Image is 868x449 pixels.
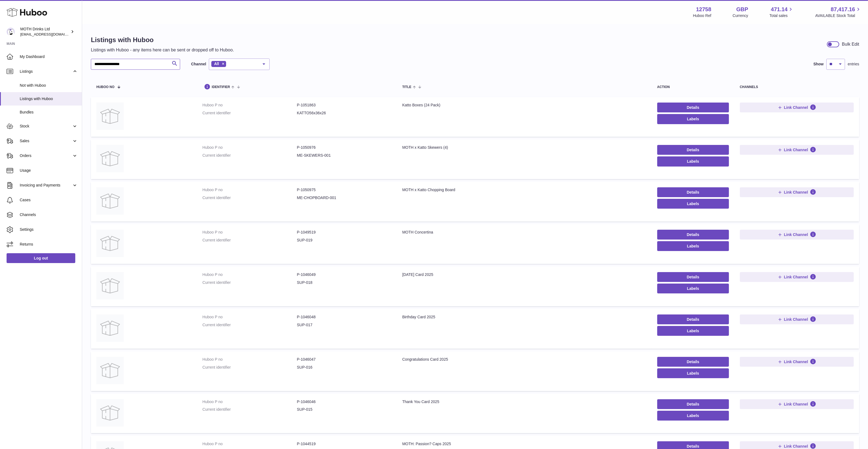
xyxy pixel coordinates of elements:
[402,441,646,447] div: MOTH: Passion? Caps 2025
[96,314,124,342] img: Birthday Card 2025
[203,441,297,447] dt: Huboo P no
[657,314,729,324] a: Details
[402,314,646,320] div: Birthday Card 2025
[657,272,729,282] a: Details
[96,145,124,172] img: MOTH x Katto Skewers (4)
[740,145,854,155] button: Link Channel
[96,357,124,384] img: Congratulations Card 2025
[784,444,808,449] span: Link Channel
[740,103,854,112] button: Link Channel
[203,407,297,412] dt: Current identifier
[657,326,729,336] button: Labels
[203,230,297,235] dt: Huboo P no
[297,399,391,404] dd: P-1046046
[657,357,729,367] a: Details
[203,103,297,108] dt: Huboo P no
[7,28,15,36] img: internalAdmin-12758@internal.huboo.com
[784,359,808,364] span: Link Channel
[297,280,391,285] dd: SUP-018
[297,187,391,193] dd: P-1050975
[96,230,124,257] img: MOTH Concertina
[696,6,711,13] strong: 12758
[297,314,391,320] dd: P-1046048
[297,238,391,243] dd: SUP-019
[203,357,297,362] dt: Huboo P no
[657,199,729,209] button: Labels
[657,284,729,293] button: Labels
[20,168,78,173] span: Usage
[20,138,72,144] span: Sales
[402,230,646,235] div: MOTH Concertina
[657,156,729,166] button: Labels
[297,322,391,328] dd: SUP-017
[740,187,854,197] button: Link Channel
[96,85,114,89] span: Huboo no
[91,36,234,44] h1: Listings with Huboo
[20,212,78,217] span: Channels
[297,407,391,412] dd: SUP-015
[815,13,861,18] span: AVAILABLE Stock Total
[96,399,124,427] img: Thank You Card 2025
[740,272,854,282] button: Link Channel
[784,190,808,195] span: Link Channel
[657,187,729,197] a: Details
[657,230,729,240] a: Details
[402,399,646,404] div: Thank You Card 2025
[784,275,808,279] span: Link Channel
[212,85,230,89] span: identifier
[784,105,808,110] span: Link Channel
[657,368,729,378] button: Labels
[191,62,206,67] label: Channel
[203,314,297,320] dt: Huboo P no
[657,85,729,89] div: action
[20,153,72,158] span: Orders
[297,272,391,277] dd: P-1046049
[96,187,124,215] img: MOTH x Katto Chopping Board
[203,145,297,150] dt: Huboo P no
[815,6,861,18] a: 87,417.16 AVAILABLE Stock Total
[203,365,297,370] dt: Current identifier
[20,110,78,115] span: Bundles
[297,153,391,158] dd: ME-SKEWERS-001
[693,13,711,18] div: Huboo Ref
[20,242,78,247] span: Returns
[831,6,855,13] span: 87,417.16
[402,85,411,89] span: title
[657,145,729,155] a: Details
[20,27,70,37] div: MOTH Drinks Ltd
[297,110,391,116] dd: KATTO56x36x26
[203,153,297,158] dt: Current identifier
[297,195,391,200] dd: ME-CHOPBOARD-001
[203,272,297,277] dt: Huboo P no
[657,114,729,124] button: Labels
[297,365,391,370] dd: SUP-016
[20,54,78,59] span: My Dashboard
[214,62,219,66] span: All
[402,187,646,193] div: MOTH x Katto Chopping Board
[20,124,72,129] span: Stock
[20,227,78,232] span: Settings
[402,357,646,362] div: Congratulations Card 2025
[203,280,297,285] dt: Current identifier
[784,232,808,237] span: Link Channel
[769,6,794,18] a: 471.14 Total sales
[297,230,391,235] dd: P-1049519
[20,96,78,101] span: Listings with Huboo
[203,195,297,200] dt: Current identifier
[740,85,854,89] div: channels
[297,357,391,362] dd: P-1046047
[297,145,391,150] dd: P-1050976
[20,197,78,203] span: Cases
[203,399,297,404] dt: Huboo P no
[203,322,297,328] dt: Current identifier
[203,238,297,243] dt: Current identifier
[20,32,80,36] span: [EMAIL_ADDRESS][DOMAIN_NAME]
[20,183,72,188] span: Invoicing and Payments
[657,399,729,409] a: Details
[7,253,75,263] a: Log out
[657,241,729,251] button: Labels
[848,62,859,67] span: entries
[203,110,297,116] dt: Current identifier
[842,41,859,47] div: Bulk Edit
[784,317,808,322] span: Link Channel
